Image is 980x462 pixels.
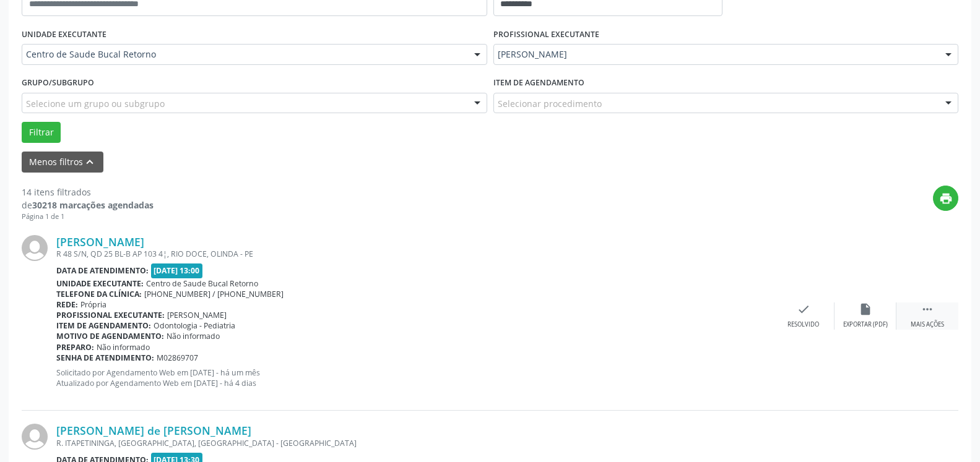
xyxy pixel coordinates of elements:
div: Resolvido [787,320,819,329]
label: PROFISSIONAL EXECUTANTE [493,25,599,44]
div: Página 1 de 1 [22,212,154,222]
span: Não informado [97,342,150,353]
button: Filtrar [22,122,61,143]
span: Própria [80,299,106,310]
span: Selecionar procedimento [498,97,602,110]
div: de [22,199,154,212]
span: [DATE] 13:00 [151,263,203,278]
i: check [797,302,810,316]
b: Telefone da clínica: [56,289,142,299]
b: Profissional executante: [56,310,165,320]
div: Exportar (PDF) [843,320,888,329]
div: R 48 S/N, QD 25 BL-B AP 103 4¦, RIO DOCE, OLINDA - PE [56,249,773,259]
span: [PERSON_NAME] [167,310,227,320]
i: print [939,192,953,205]
div: Mais ações [911,320,944,329]
img: img [22,235,48,261]
span: Não informado [167,331,220,341]
label: UNIDADE EXECUTANTE [22,25,106,44]
p: Solicitado por Agendamento Web em [DATE] - há um mês Atualizado por Agendamento Web em [DATE] - h... [56,367,773,388]
b: Preparo: [56,342,94,353]
b: Motivo de agendamento: [56,331,164,341]
div: 14 itens filtrados [22,186,154,199]
span: Centro de Saude Bucal Retorno [146,278,258,289]
i: keyboard_arrow_up [83,155,97,169]
strong: 30218 marcações agendadas [32,199,154,211]
i:  [921,302,934,316]
span: [PHONE_NUMBER] / [PHONE_NUMBER] [144,289,284,299]
img: img [22,424,48,450]
span: M02869707 [157,353,198,363]
span: Odontologia - Pediatria [154,320,235,331]
b: Data de atendimento: [56,265,149,276]
b: Item de agendamento: [56,320,151,331]
label: Grupo/Subgrupo [22,74,94,93]
a: [PERSON_NAME] [56,235,144,249]
a: [PERSON_NAME] de [PERSON_NAME] [56,424,251,437]
span: [PERSON_NAME] [498,48,934,61]
i: insert_drive_file [859,302,872,316]
b: Senha de atendimento: [56,353,154,363]
button: Menos filtroskeyboard_arrow_up [22,152,103,173]
div: R. ITAPETININGA, [GEOGRAPHIC_DATA], [GEOGRAPHIC_DATA] - [GEOGRAPHIC_DATA] [56,438,773,448]
span: Centro de Saude Bucal Retorno [26,48,462,61]
b: Rede: [56,299,78,310]
button: print [933,186,958,211]
label: Item de agendamento [493,74,584,93]
span: Selecione um grupo ou subgrupo [26,97,165,110]
b: Unidade executante: [56,278,144,289]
